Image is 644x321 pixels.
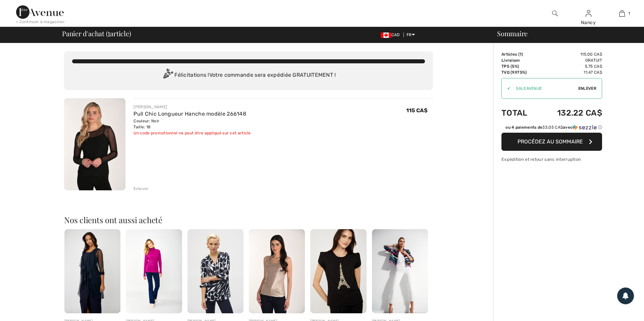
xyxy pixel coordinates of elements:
[501,133,602,151] button: Procédez au sommaire
[16,19,65,25] div: < Continuer à magasiner
[538,51,602,57] td: 115.00 CA$
[538,63,602,69] td: 5.75 CA$
[62,30,131,37] span: Panier d'achat ( article)
[511,78,578,99] input: Code promo
[520,52,522,57] span: 1
[552,9,558,17] img: recherche
[538,57,602,63] td: Gratuit
[501,63,538,69] td: TPS (5%)
[542,125,563,130] span: 33.05 CA$
[381,33,402,37] span: CAD
[518,138,583,145] span: Procédez au sommaire
[501,69,538,75] td: TVQ (9.975%)
[133,111,246,117] a: Pull Chic Longueur Hanche modèle 266148
[310,229,366,313] img: Haut Manches Bouffantes Chic modèle 254953
[501,102,538,124] td: Total
[72,69,425,82] div: Félicitations ! Votre commande sera expédiée GRATUITEMENT !
[573,124,597,130] img: Sezzle
[501,156,602,163] div: Expédition et retour sans interruption
[502,85,511,91] div: ✔
[600,301,637,318] iframe: Ouvre un widget dans lequel vous pouvez chatter avec l’un de nos agents
[501,51,538,57] td: Articles ( )
[501,124,602,133] div: ou 4 paiements de33.05 CA$avecSezzle Cliquez pour en savoir plus sur Sezzle
[501,57,538,63] td: Livraison
[586,9,591,17] img: Mes infos
[64,229,120,313] img: Veste Élégante Soirée Ouverte modèle 258753U
[133,118,251,130] div: Couleur: Noir Taille: 18
[407,33,415,37] span: FR
[249,229,305,313] img: Pull Sans Manches Métallique modèle 266337
[538,69,602,75] td: 11.47 CA$
[381,33,391,38] img: Canadian Dollar
[161,69,174,82] img: Congratulation2.svg
[126,229,182,313] img: Haut rayé col roulé modèle 234140U
[489,30,640,37] div: Sommaire
[64,98,125,190] img: Pull Chic Longueur Hanche modèle 266148
[619,9,625,17] img: Mon panier
[572,19,605,26] div: Nancy
[406,107,428,114] span: 115 CA$
[64,216,433,224] h2: Nos clients ont aussi acheté
[578,85,596,91] span: Enlever
[586,10,591,16] a: Se connecter
[16,5,64,19] img: 1ère Avenue
[372,229,428,313] img: Pantalon Droit Taille Moyenne modèle 252913
[538,102,602,124] td: 132.22 CA$
[133,104,251,110] div: [PERSON_NAME]
[605,9,638,17] a: 1
[133,130,251,136] div: Un code promotionnel ne peut être appliqué sur cet article
[108,28,110,37] span: 1
[187,229,244,313] img: Tunique tropicale ajustée et évasée Modèle 252157
[628,10,630,16] span: 1
[133,186,149,192] div: Enlever
[505,124,602,130] div: ou 4 paiements de avec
